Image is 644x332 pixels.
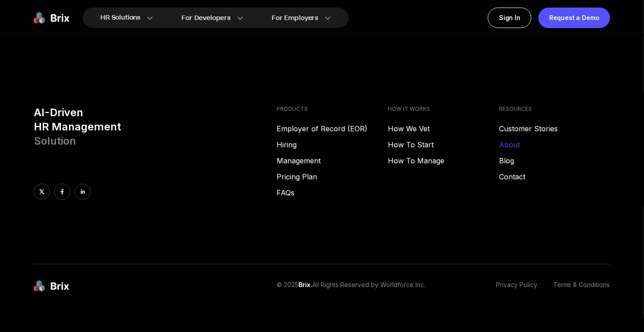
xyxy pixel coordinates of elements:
a: Contact [499,171,610,182]
img: brix [34,280,69,292]
a: About [499,139,610,150]
h4: RESOURCES [499,105,610,113]
a: Management [277,155,388,166]
a: FAQs [277,187,388,198]
a: Customer Stories [499,123,610,134]
span: Brix. [299,281,313,288]
a: Sign In [488,8,531,28]
span: HR Solutions [101,11,141,25]
a: Hiring [277,139,388,150]
span: For Employers [272,13,318,23]
span: Solution [34,134,76,147]
a: Blog [499,155,610,166]
a: Request a Demo [539,8,610,28]
span: For Developers [181,13,231,23]
a: How To Manage [388,155,499,166]
p: © 2025 All Rights Reserved by Worldforce Inc. [277,280,426,292]
a: Employer of Record (EOR) [277,123,388,134]
a: Terms & Conditions [553,280,610,292]
h4: HOW IT WORKS [388,105,499,113]
a: Pricing Plan [277,171,388,182]
a: How We Vet [388,123,499,134]
a: Privacy Policy [496,280,537,292]
h3: AI-Driven HR Management [34,105,270,148]
h4: PRODUCTS [277,105,388,113]
a: How To Start [388,139,499,150]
